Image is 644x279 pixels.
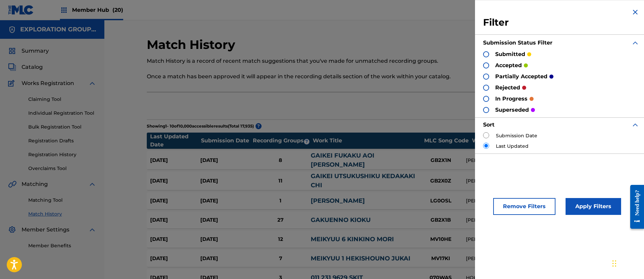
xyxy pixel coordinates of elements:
[147,123,254,129] p: Showing 1 - 10 of 10,000 accessible results (Total 17,935 )
[22,47,49,55] span: Summary
[28,123,96,131] a: Bulk Registration Tool
[495,95,528,103] p: in progress
[631,121,639,129] img: expand
[112,7,123,13] span: (20)
[88,79,96,87] img: expand
[250,235,311,243] div: 12
[8,5,34,15] img: MLC Logo
[28,197,96,204] a: Matching Tool
[483,121,495,128] strong: Sort
[415,157,466,164] div: GB2X1N
[200,235,250,243] div: [DATE]
[250,197,311,205] div: 1
[8,26,16,34] img: Accounts
[150,216,200,224] div: [DATE]
[415,177,466,185] div: GB2X0Z
[147,37,239,52] h2: Match History
[28,151,96,158] a: Registration History
[22,79,74,87] span: Works Registration
[466,236,571,243] div: [PERSON_NAME]
[610,247,644,279] iframe: Chat Widget
[200,216,250,224] div: [DATE]
[483,17,639,29] h3: Filter
[631,39,639,47] img: expand
[466,255,571,262] div: [PERSON_NAME]
[421,137,472,145] div: MLC Song Code
[466,197,571,204] div: [PERSON_NAME]
[311,172,415,189] a: GAIKEI UTSUKUSHIKU KEDAKAKI CHI
[22,180,48,188] span: Matching
[8,47,16,55] img: Summary
[495,61,522,69] p: accepted
[415,255,466,262] div: MV17KI
[28,137,96,144] a: Registration Drafts
[8,63,16,71] img: Catalog
[250,177,311,185] div: 11
[256,123,262,129] span: ?
[200,255,250,262] div: [DATE]
[200,157,250,164] div: [DATE]
[472,137,580,145] div: Writers
[252,137,312,145] div: Recording Groups
[8,63,43,71] a: CatalogCatalog
[311,216,371,224] a: GAKUENNO KIOKU
[495,73,547,81] p: partially accepted
[88,226,96,234] img: expand
[493,198,555,215] button: Remove Filters
[8,226,16,234] img: Member Settings
[147,57,497,65] p: Match History is a record of recent match suggestions that you've made for unmatched recording gr...
[28,242,96,249] a: Member Benefits
[28,96,96,103] a: Claiming Tool
[150,255,200,262] div: [DATE]
[311,255,410,262] a: MEIKYUU 1 HEKISHOUNO JUKAI
[311,235,394,243] a: MEIKYUU 6 KINKINO MORI
[466,177,571,185] div: [PERSON_NAME]
[150,177,200,185] div: [DATE]
[415,216,466,224] div: GB2X1B
[495,106,529,114] p: superseded
[566,198,621,215] button: Apply Filters
[150,197,200,205] div: [DATE]
[415,197,466,205] div: LG0OSL
[150,157,200,164] div: [DATE]
[200,197,250,205] div: [DATE]
[147,73,497,81] p: Once a match has been approved it will appear in the recording details section of the work within...
[20,26,96,33] h5: EXPLORATION GROUP LLC
[311,197,365,204] a: [PERSON_NAME]
[8,180,16,188] img: Matching
[22,226,69,234] span: Member Settings
[60,6,68,14] img: Top Rightsholders
[150,133,201,149] div: Last Updated Date
[311,152,374,168] a: GAIKEI FUKAKU AOI [PERSON_NAME]
[495,84,520,92] p: rejected
[72,6,123,14] span: Member Hub
[28,165,96,172] a: Overclaims Tool
[200,177,250,185] div: [DATE]
[612,253,616,274] div: Drag
[466,157,571,164] div: [PERSON_NAME]
[625,179,644,234] iframe: Resource Center
[28,211,96,218] a: Match History
[483,39,552,46] strong: Submission Status Filter
[28,110,96,117] a: Individual Registration Tool
[201,137,251,145] div: Submission Date
[150,235,200,243] div: [DATE]
[88,180,96,188] img: expand
[250,216,311,224] div: 27
[466,217,571,224] div: [PERSON_NAME]
[304,139,309,144] span: ?
[250,157,311,164] div: 8
[8,47,49,55] a: SummarySummary
[631,8,639,16] img: close
[415,235,466,243] div: MV10HE
[495,50,525,58] p: submitted
[496,143,529,150] label: Last Updated
[313,137,420,145] div: Work Title
[22,63,43,71] span: Catalog
[496,132,537,139] label: Submission Date
[8,79,17,87] img: Works Registration
[250,255,311,262] div: 7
